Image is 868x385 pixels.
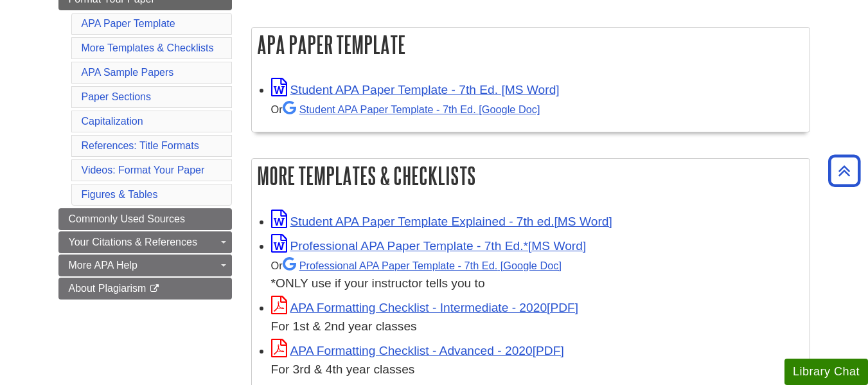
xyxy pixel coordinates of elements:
[69,213,185,224] span: Commonly Used Sources
[69,283,146,294] span: About Plagiarism
[58,255,232,276] a: More APA Help
[271,301,579,314] a: Link opens in new window
[252,159,810,193] h2: More Templates & Checklists
[252,28,810,62] h2: APA Paper Template
[58,208,232,230] a: Commonly Used Sources
[271,239,587,253] a: Link opens in new window
[82,165,205,175] a: Videos: Format Your Paper
[58,231,232,253] a: Your Citations & References
[271,83,560,96] a: Link opens in new window
[58,278,232,300] a: About Plagiarism
[82,42,214,53] a: More Templates & Checklists
[69,237,197,247] span: Your Citations & References
[283,260,562,271] a: Professional APA Paper Template - 7th Ed.
[784,359,868,385] button: Library Chat
[271,103,540,115] small: Or
[82,116,143,127] a: Capitalization
[271,260,562,271] small: Or
[82,91,152,102] a: Paper Sections
[271,361,803,379] div: For 3rd & 4th year classes
[283,103,540,115] a: Student APA Paper Template - 7th Ed. [Google Doc]
[82,189,158,200] a: Figures & Tables
[82,18,175,29] a: APA Paper Template
[149,285,160,293] i: This link opens in a new window
[271,344,564,357] a: Link opens in new window
[82,140,199,151] a: References: Title Formats
[271,215,612,228] a: Link opens in new window
[824,162,865,179] a: Back to Top
[69,260,137,271] span: More APA Help
[271,318,803,336] div: For 1st & 2nd year classes
[271,256,803,294] div: *ONLY use if your instructor tells you to
[82,67,174,78] a: APA Sample Papers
